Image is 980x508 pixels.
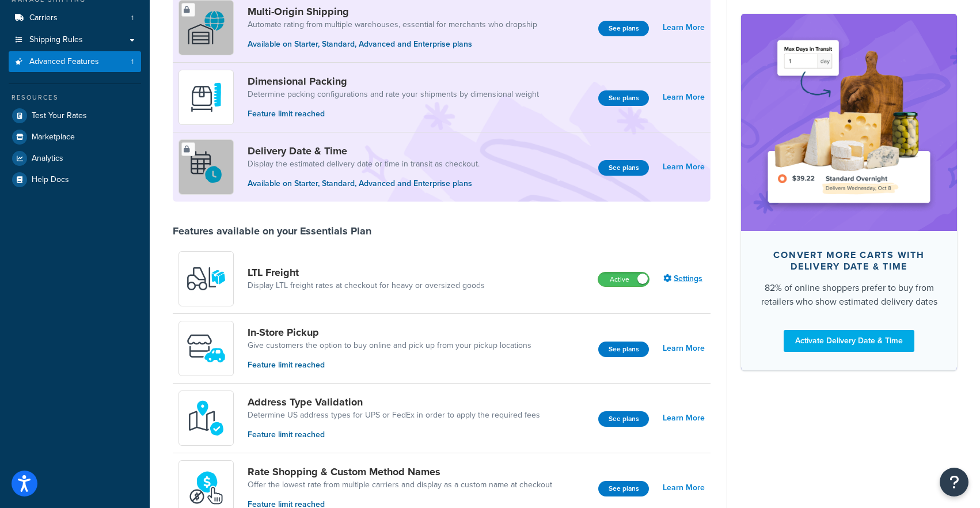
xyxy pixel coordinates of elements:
span: Help Docs [32,175,69,185]
span: Test Your Rates [32,111,87,121]
a: Test Your Rates [9,105,141,126]
p: Feature limit reached [248,429,540,441]
a: Settings [663,271,705,287]
span: 1 [131,57,134,67]
button: See plans [598,481,649,496]
span: Analytics [32,154,63,164]
a: Learn More [663,159,705,175]
a: Learn More [663,410,705,426]
button: See plans [598,342,649,357]
a: Dimensional Packing [248,75,539,88]
li: Advanced Features [9,51,141,73]
img: wfgcfpwTIucLEAAAAASUVORK5CYII= [186,328,226,369]
span: Carriers [29,13,58,23]
a: Determine US address types for UPS or FedEx in order to apply the required fees [248,410,540,421]
button: See plans [598,90,649,106]
img: feature-image-ddt-36eae7f7280da8017bfb280eaccd9c446f90b1fe08728e4019434db127062ab4.png [758,31,940,213]
a: Offer the lowest rate from multiple carriers and display as a custom name at checkout [248,479,552,491]
button: Open Resource Center [940,468,968,496]
a: Rate Shopping & Custom Method Names [248,465,552,478]
p: Feature limit reached [248,359,531,371]
li: Carriers [9,7,141,29]
span: Advanced Features [29,57,99,67]
a: Automate rating from multiple warehouses, essential for merchants who dropship [248,19,537,31]
a: Display the estimated delivery date or time in transit as checkout. [248,158,480,170]
a: Delivery Date & Time [248,145,480,157]
img: y79ZsPf0fXUFUhFXDzUgf+ktZg5F2+ohG75+v3d2s1D9TjoU8PiyCIluIjV41seZevKCRuEjTPPOKHJsQcmKCXGdfprl3L4q7... [186,259,226,299]
span: 1 [131,13,134,23]
div: Features available on your Essentials Plan [173,225,371,237]
a: LTL Freight [248,266,485,279]
a: Carriers1 [9,7,141,29]
a: Determine packing configurations and rate your shipments by dimensional weight [248,89,539,100]
div: Resources [9,93,141,103]
a: Multi-Origin Shipping [248,5,537,18]
img: DTVBYsAAAAAASUVORK5CYII= [186,77,226,117]
a: Marketplace [9,127,141,147]
a: Help Docs [9,169,141,190]
a: Learn More [663,340,705,357]
a: Learn More [663,20,705,36]
a: Analytics [9,148,141,169]
p: Feature limit reached [248,108,539,120]
a: Give customers the option to buy online and pick up from your pickup locations [248,340,531,351]
button: See plans [598,21,649,36]
p: Available on Starter, Standard, Advanced and Enterprise plans [248,177,480,190]
a: Learn More [663,89,705,105]
a: Display LTL freight rates at checkout for heavy or oversized goods [248,280,485,291]
a: In-Store Pickup [248,326,531,339]
a: Activate Delivery Date & Time [784,329,914,351]
a: Address Type Validation [248,396,540,408]
a: Shipping Rules [9,29,141,51]
p: Available on Starter, Standard, Advanced and Enterprise plans [248,38,537,51]
a: Learn More [663,480,705,496]
button: See plans [598,160,649,176]
label: Active [598,272,649,286]
img: kIG8fy0lQAAAABJRU5ErkJggg== [186,398,226,438]
a: Advanced Features1 [9,51,141,73]
button: See plans [598,411,649,427]
div: Convert more carts with delivery date & time [759,249,939,272]
span: Shipping Rules [29,35,83,45]
img: icon-duo-feat-rate-shopping-ecdd8bed.png [186,468,226,508]
span: Marketplace [32,132,75,142]
div: 82% of online shoppers prefer to buy from retailers who show estimated delivery dates [759,280,939,308]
